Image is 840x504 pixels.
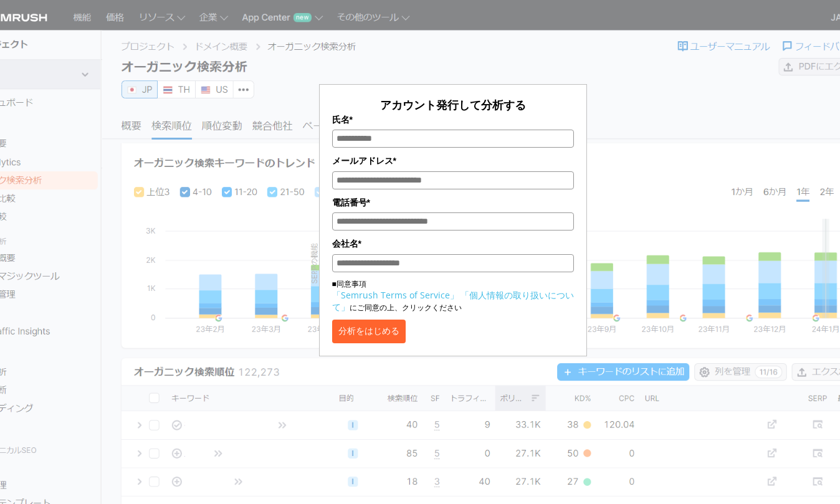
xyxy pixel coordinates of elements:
[332,320,406,343] button: 分析をはじめる
[332,196,574,209] label: 電話番号*
[332,154,574,168] label: メールアドレス*
[380,97,526,112] span: アカウント発行して分析する
[332,289,459,301] a: 「Semrush Terms of Service」
[332,289,574,313] a: 「個人情報の取り扱いについて」
[332,278,574,313] p: ■同意事項 にご同意の上、クリックください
